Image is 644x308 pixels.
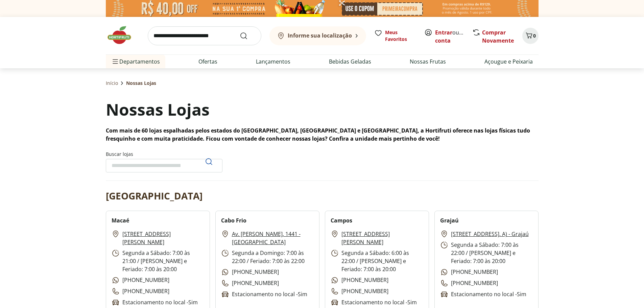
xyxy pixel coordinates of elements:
a: [STREET_ADDRESS]. A) - Grajaú [451,230,529,238]
a: Nossas Frutas [410,57,446,66]
label: Buscar lojas [106,151,222,172]
p: [PHONE_NUMBER] [440,268,498,276]
a: Meus Favoritos [374,29,416,43]
p: Segunda a Sábado: 6:00 às 22:00 / [PERSON_NAME] e Feriado: 7:00 às 20:00 [331,249,423,273]
p: Segunda a Sábado: 7:00 às 22:00 / [PERSON_NAME] e Feriado: 7:00 às 20:00 [440,241,533,265]
span: 0 [533,32,536,39]
p: [PHONE_NUMBER] [440,279,498,287]
button: Pesquisar [201,153,217,170]
button: Carrinho [522,28,539,44]
h2: Campos [331,216,352,224]
p: Estacionamento no local - Sim [112,298,198,307]
p: [PHONE_NUMBER] [221,268,279,276]
p: Segunda a Domingo: 7:00 às 22:00 / Feriado: 7:00 às 22:00 [221,249,314,265]
a: Início [106,80,118,87]
b: Informe sua localização [288,32,352,39]
button: Menu [111,53,119,70]
a: Entrar [435,29,452,36]
a: Comprar Novamente [482,29,514,44]
input: search [148,26,261,45]
input: Buscar lojasPesquisar [106,159,222,172]
img: Hortifruti [106,25,140,45]
a: Criar conta [435,29,472,44]
a: [STREET_ADDRESS][PERSON_NAME] [122,230,204,246]
span: Nossas Lojas [126,80,156,87]
p: Estacionamento no local - Sim [331,298,417,307]
span: Departamentos [111,53,160,70]
a: Ofertas [198,57,217,66]
a: Av. [PERSON_NAME], 1441 - [GEOGRAPHIC_DATA] [232,230,314,246]
a: Lançamentos [256,57,290,66]
p: Segunda a Sábado: 7:00 às 21:00 / [PERSON_NAME] e Feriado: 7:00 às 20:00 [112,249,204,273]
p: [PHONE_NUMBER] [221,279,279,287]
span: Meus Favoritos [385,29,416,43]
h1: Nossas Lojas [106,98,210,121]
p: Estacionamento no local - Sim [221,290,307,299]
button: Submit Search [240,32,256,40]
p: Estacionamento no local - Sim [440,290,526,299]
p: [PHONE_NUMBER] [112,287,169,295]
h2: Cabo Frio [221,216,246,224]
p: [PHONE_NUMBER] [112,276,169,284]
button: Informe sua localização [269,26,366,45]
h2: Macaé [112,216,129,224]
p: [PHONE_NUMBER] [331,276,388,284]
a: Bebidas Geladas [329,57,371,66]
p: Com mais de 60 lojas espalhadas pelos estados do [GEOGRAPHIC_DATA], [GEOGRAPHIC_DATA] e [GEOGRAPH... [106,126,539,143]
p: [PHONE_NUMBER] [331,287,388,295]
h2: Grajaú [440,216,459,224]
h2: [GEOGRAPHIC_DATA] [106,189,202,203]
a: [STREET_ADDRESS][PERSON_NAME] [341,230,423,246]
span: ou [435,28,465,45]
a: Açougue e Peixaria [484,57,533,66]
